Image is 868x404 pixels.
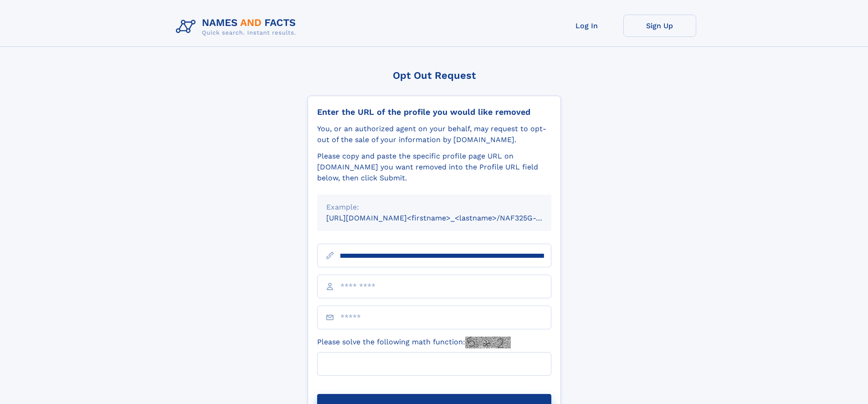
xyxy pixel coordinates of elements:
[550,15,623,37] a: Log In
[326,214,569,222] small: [URL][DOMAIN_NAME]<firstname>_<lastname>/NAF325G-xxxxxxxx
[308,70,561,81] div: Opt Out Request
[317,107,551,117] div: Enter the URL of the profile you would like removed
[317,151,551,184] div: Please copy and paste the specific profile page URL on [DOMAIN_NAME] you want removed into the Pr...
[623,15,696,37] a: Sign Up
[317,337,511,348] label: Please solve the following math function:
[172,15,303,39] img: Logo Names and Facts
[326,202,542,213] div: Example:
[317,123,551,145] div: You, or an authorized agent on your behalf, may request to opt-out of the sale of your informatio...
